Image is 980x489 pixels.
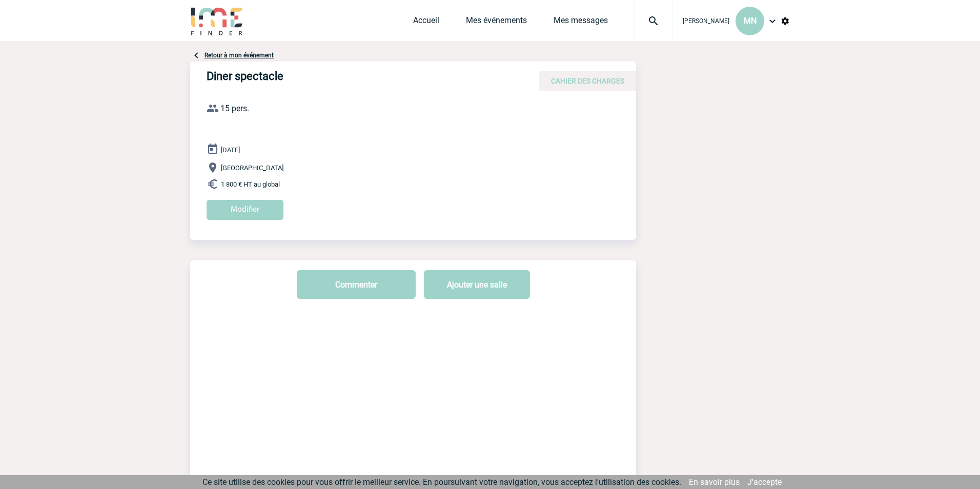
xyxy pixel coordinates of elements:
[202,477,681,487] span: Ce site utilise des cookies pour vous offrir le meilleur service. En poursuivant votre navigation...
[747,477,782,487] a: J'accepte
[744,16,757,26] span: MN
[207,200,283,220] input: Modifier
[413,15,439,30] a: Accueil
[554,15,608,30] a: Mes messages
[297,270,416,299] button: Commenter
[683,17,729,25] span: [PERSON_NAME]
[551,77,624,85] span: CAHIER DES CHARGES
[221,146,240,154] span: [DATE]
[207,70,514,87] h4: Diner spectacle
[221,180,280,188] span: 1 800 € HT au global
[466,15,527,30] a: Mes événements
[205,52,274,59] a: Retour à mon événement
[689,477,740,487] a: En savoir plus
[424,270,530,299] button: Ajouter une salle
[221,164,283,172] span: [GEOGRAPHIC_DATA]
[220,104,249,113] span: 15 pers.
[190,6,243,35] img: IME-Finder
